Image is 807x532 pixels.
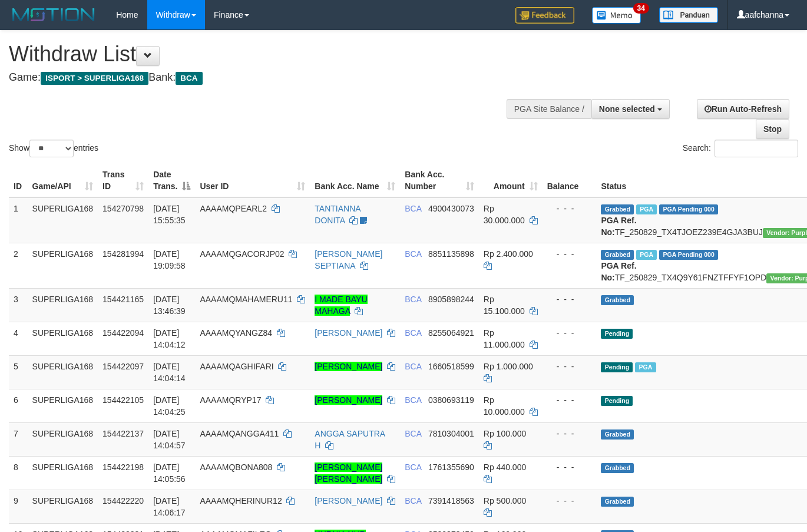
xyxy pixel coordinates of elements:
[484,362,533,371] span: Rp 1.000.000
[428,204,474,213] span: Copy 4900430073 to clipboard
[315,249,382,270] a: [PERSON_NAME] SEPTIANA
[484,429,526,438] span: Rp 100.000
[601,329,633,339] span: Pending
[102,429,144,438] span: 154422137
[28,164,98,197] th: Game/API: activate to sort column ascending
[428,295,474,304] span: Copy 8905898244 to clipboard
[484,249,533,259] span: Rp 2.400.000
[200,429,279,438] span: AAAAMQANGGA411
[591,99,670,119] button: None selected
[195,164,310,197] th: User ID: activate to sort column ascending
[315,328,382,338] a: [PERSON_NAME]
[153,362,186,383] span: [DATE] 14:04:14
[601,261,636,282] b: PGA Ref. No:
[633,3,649,14] span: 34
[547,428,592,440] div: - - -
[592,7,641,24] img: Button%20Memo.svg
[547,327,592,339] div: - - -
[428,496,474,505] span: Copy 7391418563 to clipboard
[153,328,186,349] span: [DATE] 14:04:12
[9,456,28,490] td: 8
[405,429,421,438] span: BCA
[9,6,98,24] img: MOTION_logo.png
[102,462,144,472] span: 154422198
[9,140,98,157] label: Show entries
[601,429,634,440] span: Grabbed
[28,288,98,322] td: SUPERLIGA168
[102,204,144,213] span: 154270798
[28,355,98,389] td: SUPERLIGA168
[636,250,657,260] span: Marked by aafnonsreyleab
[153,204,186,225] span: [DATE] 15:55:35
[543,164,597,197] th: Balance
[153,429,186,450] span: [DATE] 14:04:57
[484,328,525,349] span: Rp 11.000.000
[756,119,789,139] a: Stop
[400,164,479,197] th: Bank Acc. Number: activate to sort column ascending
[405,462,421,472] span: BCA
[484,462,526,472] span: Rp 440.000
[507,99,591,119] div: PGA Site Balance /
[200,295,292,304] span: AAAAMQMAHAMERU11
[28,490,98,523] td: SUPERLIGA168
[547,361,592,372] div: - - -
[9,288,28,322] td: 3
[547,248,592,260] div: - - -
[9,322,28,355] td: 4
[200,204,267,213] span: AAAAMQPEARL2
[428,362,474,371] span: Copy 1660518599 to clipboard
[405,204,421,213] span: BCA
[599,104,655,114] span: None selected
[9,355,28,389] td: 5
[405,395,421,405] span: BCA
[153,295,186,316] span: [DATE] 13:46:39
[200,362,273,371] span: AAAAMQAGHIFARI
[28,456,98,490] td: SUPERLIGA168
[405,328,421,338] span: BCA
[102,328,144,338] span: 154422094
[428,249,474,259] span: Copy 8851135898 to clipboard
[28,197,98,243] td: SUPERLIGA168
[200,395,261,405] span: AAAAMQRYP17
[601,396,633,406] span: Pending
[9,197,28,243] td: 1
[697,99,789,119] a: Run Auto-Refresh
[547,203,592,214] div: - - -
[428,328,474,338] span: Copy 8255064921 to clipboard
[153,395,186,417] span: [DATE] 14:04:25
[28,422,98,456] td: SUPERLIGA168
[484,295,525,316] span: Rp 15.100.000
[636,204,657,214] span: Marked by aafmaleo
[315,496,382,505] a: [PERSON_NAME]
[479,164,543,197] th: Amount: activate to sort column ascending
[405,295,421,304] span: BCA
[659,7,718,23] img: panduan.png
[601,362,633,372] span: Pending
[428,395,474,405] span: Copy 0380693119 to clipboard
[547,293,592,305] div: - - -
[102,496,144,505] span: 154422220
[200,249,284,259] span: AAAAMQGACORJP02
[405,249,421,259] span: BCA
[405,496,421,505] span: BCA
[428,462,474,472] span: Copy 1761355690 to clipboard
[102,295,144,304] span: 154421165
[28,389,98,422] td: SUPERLIGA168
[153,462,186,484] span: [DATE] 14:05:56
[601,216,636,237] b: PGA Ref. No:
[9,490,28,523] td: 9
[200,328,272,338] span: AAAAMQYANGZ84
[176,72,202,85] span: BCA
[484,395,525,417] span: Rp 10.000.000
[315,395,382,405] a: [PERSON_NAME]
[315,362,382,371] a: [PERSON_NAME]
[515,7,574,24] img: Feedback.jpg
[315,462,382,484] a: [PERSON_NAME] [PERSON_NAME]
[200,462,272,472] span: AAAAMQBONA808
[601,204,634,214] span: Grabbed
[102,249,144,259] span: 154281994
[28,322,98,355] td: SUPERLIGA168
[601,463,634,473] span: Grabbed
[547,394,592,406] div: - - -
[102,362,144,371] span: 154422097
